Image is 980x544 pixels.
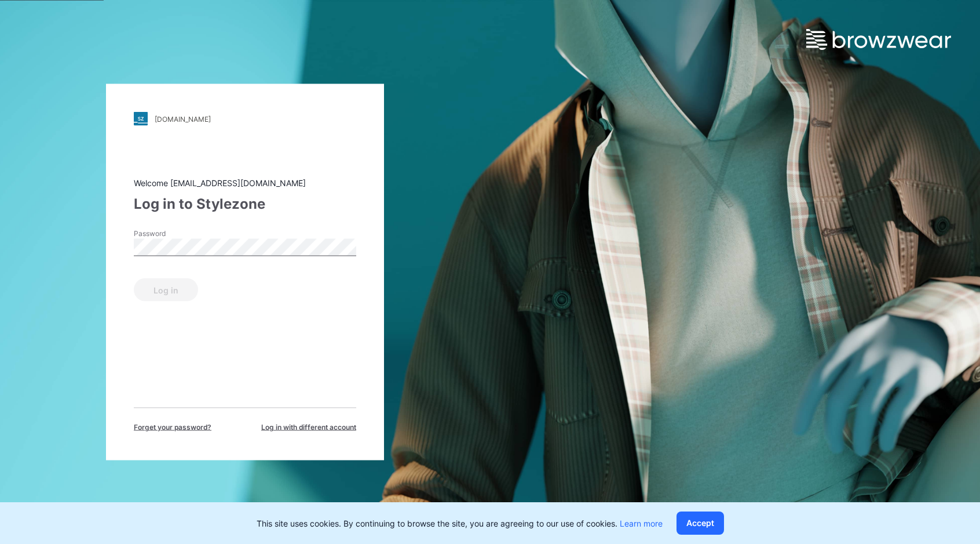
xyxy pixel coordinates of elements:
[155,114,211,123] div: [DOMAIN_NAME]
[134,194,356,215] div: Log in to Stylezone
[134,422,211,433] span: Forget your password?
[134,112,356,126] a: [DOMAIN_NAME]
[261,422,356,433] span: Log in with different account
[677,512,724,535] button: Accept
[134,112,148,126] img: stylezone-logo.562084cfcfab977791bfbf7441f1a819.svg
[620,518,663,528] a: Learn more
[134,229,215,239] label: Password
[257,517,663,530] p: This site uses cookies. By continuing to browse the site, you are agreeing to our use of cookies.
[806,29,951,50] img: browzwear-logo.e42bd6dac1945053ebaf764b6aa21510.svg
[134,177,356,189] div: Welcome [EMAIL_ADDRESS][DOMAIN_NAME]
